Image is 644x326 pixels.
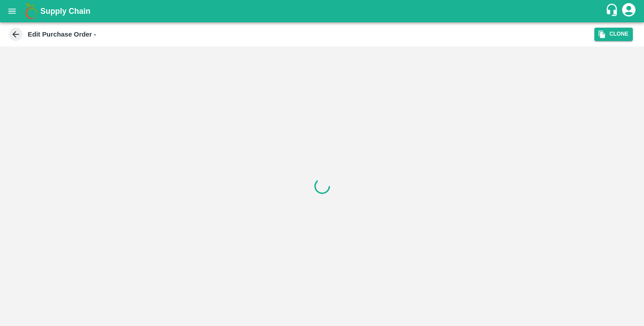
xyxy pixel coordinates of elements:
[621,2,637,21] div: account of current user
[594,28,633,41] button: Clone
[2,1,22,21] button: open drawer
[605,3,621,19] div: customer-support
[40,7,90,16] b: Supply Chain
[40,5,605,17] a: Supply Chain
[22,2,40,20] img: logo
[28,31,96,38] b: Edit Purchase Order -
